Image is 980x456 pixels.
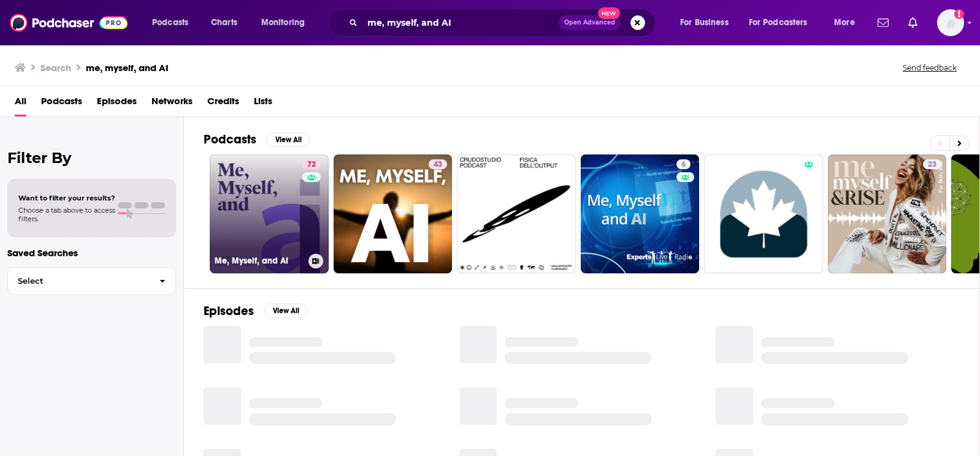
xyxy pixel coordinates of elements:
[928,159,936,171] span: 23
[215,256,304,266] h3: Me, Myself, and AI
[680,14,729,31] span: For Business
[564,20,615,26] span: Open Advanced
[264,303,308,318] button: View All
[672,13,744,32] button: open menu
[937,9,964,36] span: Logged in as danikarchmer
[903,12,922,33] a: Show notifications dropdown
[144,13,204,32] button: open menu
[204,303,254,319] h2: Episodes
[97,91,137,116] a: Episodes
[340,9,667,37] div: Search podcasts, credits, & more...
[261,14,305,31] span: Monitoring
[334,154,453,273] a: 43
[937,9,964,36] img: User Profile
[204,303,308,319] a: EpisodesView All
[7,267,176,295] button: Select
[210,154,329,273] a: 72Me, Myself, and AI
[954,9,964,19] svg: Add a profile image
[749,14,808,31] span: For Podcasters
[254,91,272,116] a: Lists
[10,11,128,34] img: Podchaser - Follow, Share and Rate Podcasts
[828,154,947,273] a: 23
[253,13,321,32] button: open menu
[204,132,256,147] h2: Podcasts
[937,9,964,36] button: Show profile menu
[41,91,82,116] a: Podcasts
[923,159,941,169] a: 23
[434,159,442,171] span: 43
[362,13,559,32] input: Search podcasts, credits, & more...
[152,14,188,31] span: Podcasts
[86,62,169,74] h3: me, myself, and AI
[899,63,960,73] button: Send feedback
[559,15,621,30] button: Open AdvancedNew
[7,247,176,259] p: Saved Searches
[151,91,193,116] a: Networks
[203,13,245,32] a: Charts
[266,132,310,147] button: View All
[598,7,620,19] span: New
[18,206,115,223] span: Choose a tab above to access filters.
[873,12,894,33] a: Show notifications dropdown
[15,91,26,116] a: All
[307,159,316,171] span: 72
[207,91,239,116] a: Credits
[211,14,237,31] span: Charts
[681,159,686,171] span: 6
[741,13,825,32] button: open menu
[40,62,71,74] h3: Search
[204,132,310,147] a: PodcastsView All
[7,149,176,167] h2: Filter By
[825,13,870,32] button: open menu
[18,194,115,202] span: Want to filter your results?
[302,159,321,169] a: 72
[834,14,855,31] span: More
[581,154,700,273] a: 6
[676,159,691,169] a: 6
[8,277,150,285] span: Select
[429,159,447,169] a: 43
